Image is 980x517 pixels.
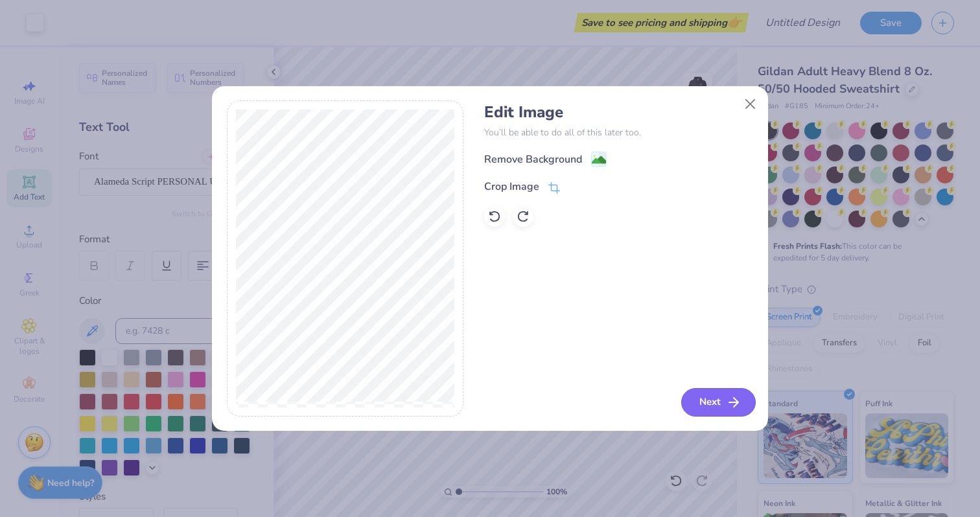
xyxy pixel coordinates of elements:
div: Crop Image [484,179,539,194]
h4: Edit Image [484,103,753,122]
div: Remove Background [484,152,582,167]
button: Close [738,91,763,116]
button: Next [681,388,756,417]
p: You’ll be able to do all of this later too. [484,126,753,139]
